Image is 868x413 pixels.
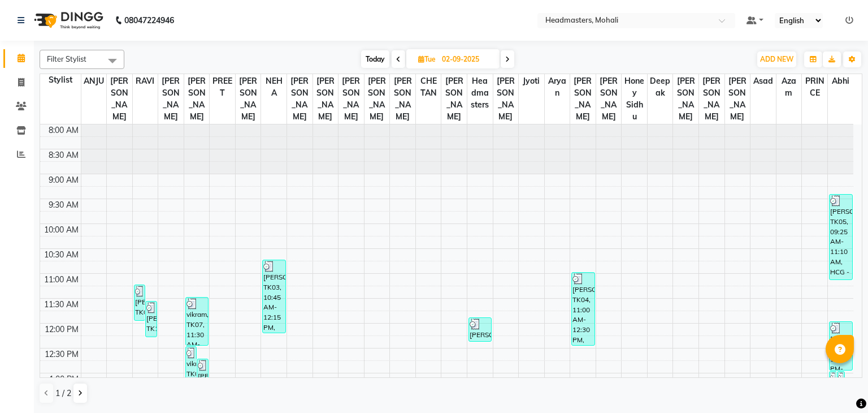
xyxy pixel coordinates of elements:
div: [PERSON_NAME], TK12, 11:55 AM-12:25 PM, BA - Bridal Advance [469,318,491,341]
span: [PERSON_NAME] [673,74,698,124]
div: [PERSON_NAME], TK10, 12:00 PM-01:00 PM, HCG - Hair Cut by Senior Hair Stylist [830,322,852,370]
span: CHETAN [416,74,441,100]
span: [PERSON_NAME] [596,74,622,124]
span: ANJU [81,74,107,88]
span: Aryan [545,74,570,100]
b: 08047224946 [124,5,174,36]
span: [PERSON_NAME] [699,74,724,124]
div: vikram, TK07, 12:30 PM-01:15 PM, BRD - [PERSON_NAME] [186,347,197,382]
span: Today [361,50,389,68]
span: Filter Stylist [47,54,86,63]
div: [PERSON_NAME], TK11, 11:35 AM-12:20 PM, BD - Blow dry [146,302,157,337]
div: [PERSON_NAME], TK06, 11:15 AM-12:00 PM, BD - Blow dry [134,285,145,320]
div: 12:00 PM [42,324,81,335]
div: 9:00 AM [46,174,81,186]
span: [PERSON_NAME] [313,74,338,124]
span: PREET [210,74,235,100]
div: vikram, TK07, 11:30 AM-12:30 PM, HCG - Hair Cut by Senior Hair Stylist [186,298,208,345]
span: PRINCE [802,74,827,100]
span: [PERSON_NAME] [158,74,184,124]
span: Headmasters [467,74,493,112]
div: [PERSON_NAME], TK04, 11:00 AM-12:30 PM, MU-HDO - Hairdo,HACCES-Hair Accessories [572,273,594,345]
iframe: chat widget [821,368,857,402]
div: 9:30 AM [46,199,81,211]
div: 11:00 AM [42,274,81,286]
span: [PERSON_NAME] [441,74,467,124]
span: NEHA [261,74,287,100]
span: [PERSON_NAME] [107,74,132,124]
span: Asad [750,74,776,88]
div: 8:30 AM [46,149,81,161]
div: 8:00 AM [46,124,81,136]
span: [PERSON_NAME] [236,74,261,124]
span: Deepak [648,74,673,100]
div: 11:30 AM [42,299,81,311]
span: [PERSON_NAME] [493,74,519,124]
span: Tue [415,55,439,63]
input: 2025-09-02 [439,51,495,68]
div: 1:00 PM [47,373,81,385]
span: [PERSON_NAME] [364,74,390,124]
span: ADD NEW [760,55,793,63]
span: [PERSON_NAME] [338,74,364,124]
span: [PERSON_NAME] [184,74,210,124]
span: [PERSON_NAME] [287,74,313,124]
span: Abhi [828,74,853,88]
button: ADD NEW [757,51,796,67]
div: 12:30 PM [42,349,81,360]
span: Jyoti [519,74,544,88]
span: 1 / 2 [55,388,71,399]
span: [PERSON_NAME] [390,74,415,124]
span: Honey Sidhu [622,74,647,124]
div: [PERSON_NAME], TK03, 10:45 AM-12:15 PM, WX-FB-RC - Waxing Full Body - Premium [263,260,285,333]
img: logo [29,5,106,36]
span: [PERSON_NAME] [570,74,596,124]
span: Azam [776,74,802,100]
div: [PERSON_NAME], TK05, 09:25 AM-11:10 AM, HCG - Hair Cut by Senior Hair Stylist,BRD - [PERSON_NAME] [830,195,852,279]
div: 10:30 AM [42,249,81,261]
span: RAVI [133,74,158,88]
span: [PERSON_NAME] [725,74,750,124]
div: 10:00 AM [42,224,81,236]
div: Stylist [40,74,81,86]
